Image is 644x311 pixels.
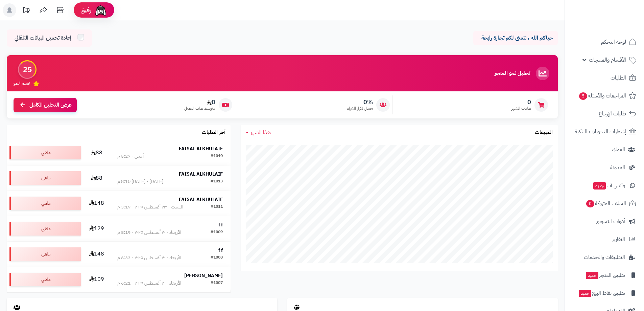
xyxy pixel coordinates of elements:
[14,98,77,112] a: عرض التحليل الكامل
[569,195,640,212] a: السلات المتروكة0
[569,88,640,104] a: المراجعات والأسئلة5
[246,129,271,136] a: هذا الشهر
[598,19,638,33] img: logo-2.png
[578,91,626,101] span: المراجعات والأسئلة
[184,272,223,279] strong: [PERSON_NAME]
[179,145,223,152] strong: FAISAL ALKHULAIF
[14,81,30,86] span: تقييم النمو
[211,204,223,210] div: #1011
[575,127,626,136] span: إشعارات التحويلات البنكية
[117,280,181,287] div: الأربعاء - ٢٠ أغسطس ٢٠٢٥ - 6:21 م
[184,106,215,111] span: متوسط طلب العميل
[569,124,640,140] a: إشعارات التحويلات البنكية
[610,163,625,172] span: المدونة
[569,231,640,247] a: التقارير
[18,3,35,19] a: تحديثات المنصة
[569,249,640,265] a: التطبيقات والخدمات
[478,34,553,42] p: حياكم الله ، نتمنى لكم تجارة رابحة
[569,141,640,158] a: العملاء
[599,109,626,118] span: طلبات الإرجاع
[579,290,591,297] span: جديد
[495,70,530,76] h3: تحليل نمو المتجر
[596,217,625,226] span: أدوات التسويق
[586,199,626,208] span: السلات المتروكة
[179,171,223,178] strong: FAISAL ALKHULAIF
[184,98,215,106] span: 0
[569,177,640,194] a: وآتس آبجديد
[593,181,625,190] span: وآتس آب
[218,247,223,254] strong: f f
[211,229,223,236] div: #1009
[15,34,71,42] span: إعادة تحميل البيانات التلقائي
[9,197,81,210] div: ملغي
[586,272,598,279] span: جديد
[569,34,640,50] a: لوحة التحكم
[347,98,373,106] span: 0%
[569,267,640,283] a: تطبيق المتجرجديد
[569,159,640,176] a: المدونة
[251,128,271,136] span: هذا الشهر
[9,273,81,286] div: ملغي
[511,98,531,106] span: 0
[612,145,625,154] span: العملاء
[117,178,163,185] div: [DATE] - [DATE] 8:10 م
[211,280,223,287] div: #1007
[9,146,81,159] div: ملغي
[211,178,223,185] div: #1013
[347,106,373,111] span: معدل تكرار الشراء
[601,37,626,47] span: لوحة التحكم
[211,153,223,160] div: #1010
[586,200,594,207] span: 0
[585,270,625,280] span: تطبيق المتجر
[202,130,225,136] h3: آخر الطلبات
[117,153,144,160] div: أمس - 5:27 م
[9,171,81,185] div: ملغي
[579,92,587,100] span: 5
[84,242,110,267] td: 148
[9,222,81,236] div: ملغي
[9,247,81,261] div: ملغي
[511,106,531,111] span: طلبات الشهر
[569,70,640,86] a: الطلبات
[29,101,72,109] span: عرض التحليل الكامل
[84,216,110,241] td: 129
[117,229,181,236] div: الأربعاء - ٢٠ أغسطس ٢٠٢٥ - 8:19 م
[584,252,625,262] span: التطبيقات والخدمات
[84,165,110,191] td: 88
[94,3,108,17] img: ai-face.png
[569,213,640,229] a: أدوات التسويق
[117,254,181,261] div: الأربعاء - ٢٠ أغسطس ٢٠٢٥ - 6:33 م
[84,140,110,165] td: 88
[84,191,110,216] td: 148
[612,235,625,244] span: التقارير
[218,221,223,228] strong: f f
[535,130,553,136] h3: المبيعات
[569,285,640,301] a: تطبيق نقاط البيعجديد
[179,196,223,203] strong: FAISAL ALKHULAIF
[589,55,626,65] span: الأقسام والمنتجات
[117,204,183,210] div: السبت - ٢٣ أغسطس ٢٠٢٥ - 3:19 م
[611,73,626,83] span: الطلبات
[211,254,223,261] div: #1008
[80,6,91,14] span: رفيق
[569,106,640,122] a: طلبات الإرجاع
[578,288,625,298] span: تطبيق نقاط البيع
[84,267,110,292] td: 109
[593,182,606,190] span: جديد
